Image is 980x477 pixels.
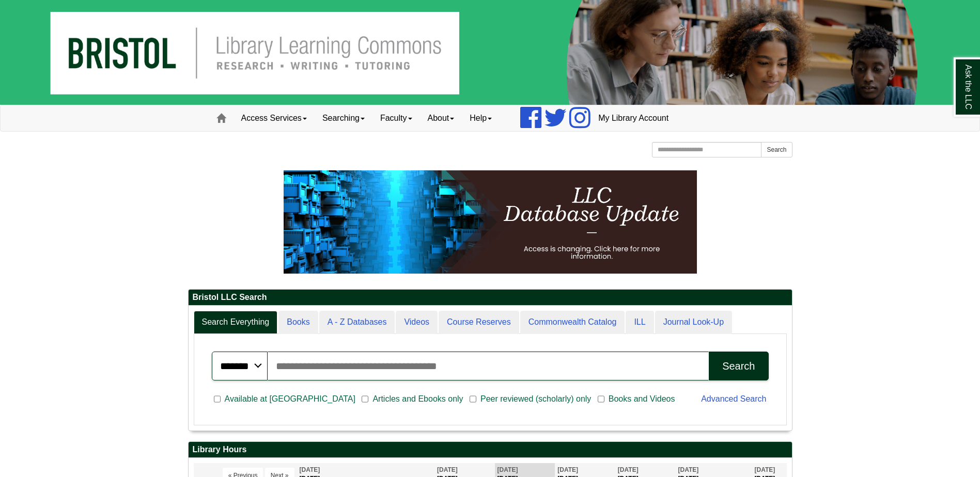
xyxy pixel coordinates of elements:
[557,466,578,473] span: [DATE]
[470,394,476,404] input: Peer reviewed (scholarly) only
[678,466,698,473] span: [DATE]
[462,105,500,131] a: Help
[319,311,395,334] a: A - Z Databases
[372,105,420,131] a: Faculty
[626,311,654,334] a: ILL
[604,393,679,405] span: Books and Videos
[396,311,438,334] a: Videos
[618,466,639,473] span: [DATE]
[194,311,278,334] a: Search Everything
[722,360,755,372] div: Search
[437,466,458,473] span: [DATE]
[221,393,360,405] span: Available at [GEOGRAPHIC_DATA]
[362,394,368,404] input: Articles and Ebooks only
[701,394,766,403] a: Advanced Search
[284,170,697,274] img: HTML tutorial
[315,105,372,131] a: Searching
[590,105,676,131] a: My Library Account
[189,290,792,306] h2: Bristol LLC Search
[300,466,320,473] span: [DATE]
[214,394,221,404] input: Available at [GEOGRAPHIC_DATA]
[598,394,604,404] input: Books and Videos
[420,105,462,131] a: About
[709,352,768,380] button: Search
[234,105,315,131] a: Access Services
[476,393,595,405] span: Peer reviewed (scholarly) only
[368,393,467,405] span: Articles and Ebooks only
[278,311,318,334] a: Books
[520,311,625,334] a: Commonwealth Catalog
[497,466,518,473] span: [DATE]
[189,442,792,458] h2: Library Hours
[439,311,519,334] a: Course Reserves
[655,311,732,334] a: Journal Look-Up
[755,466,775,473] span: [DATE]
[761,142,792,157] button: Search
